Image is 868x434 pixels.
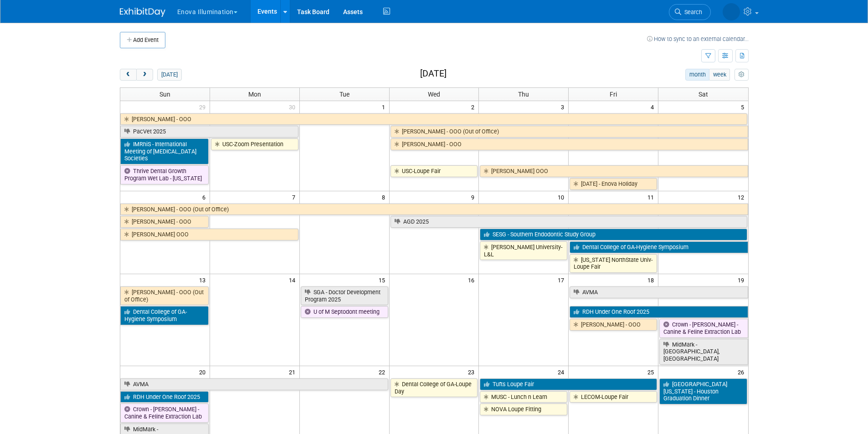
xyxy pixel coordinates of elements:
a: AVMA [570,286,748,298]
a: [PERSON_NAME] OOO [120,229,298,240]
a: U of M Septodont meeting [301,306,388,318]
span: Mon [248,91,261,98]
a: SESG - Southern Endodontic Study Group [480,229,747,240]
a: RDH Under One Roof 2025 [570,306,748,318]
a: USC-Zoom Presentation [211,138,298,150]
a: [PERSON_NAME] - OOO (Out of Office) [120,204,748,215]
span: 14 [288,274,299,286]
span: 15 [378,274,389,286]
span: 9 [470,191,478,203]
span: 12 [737,191,748,203]
span: 24 [557,366,568,378]
a: [DATE] - Enova Holiday [570,178,657,190]
a: LECOM-Loupe Fair [570,391,657,403]
button: myCustomButton [734,69,748,81]
a: [PERSON_NAME] - OOO [120,216,209,228]
button: prev [120,69,137,81]
img: Sarah Swinick [723,3,740,20]
span: 25 [647,366,658,378]
button: next [136,69,153,81]
a: [PERSON_NAME] - OOO (Out of Office) [390,126,748,138]
a: NOVA Loupe Fitting [480,403,567,415]
span: Thu [518,91,529,98]
button: month [685,69,709,81]
span: 7 [291,191,299,203]
a: AGD 2025 [390,216,747,228]
span: 17 [557,274,568,286]
span: 30 [288,101,299,112]
button: week [709,69,730,81]
a: SGA - Doctor Development Program 2025 [301,286,388,305]
span: Tue [339,91,349,98]
i: Personalize Calendar [739,72,745,78]
span: 26 [737,366,748,378]
a: [GEOGRAPHIC_DATA][US_STATE] - Houston Graduation Dinner [659,378,747,404]
span: 8 [381,191,389,203]
a: [PERSON_NAME] University-L&L [480,241,567,260]
span: 6 [201,191,210,203]
img: ExhibitDay [120,8,165,17]
a: Thrive Dental Growth Program Wet Lab - [US_STATE] [120,165,209,184]
span: 3 [560,101,568,112]
a: [PERSON_NAME] - OOO [570,319,657,331]
span: 2 [470,101,478,112]
a: [PERSON_NAME] OOO [480,165,748,177]
a: MUSC - Lunch n Learn [480,391,567,403]
a: Dental College of GA-Hygiene Symposium [120,306,209,325]
span: 13 [198,274,210,286]
a: Crown - [PERSON_NAME] - Canine & Feline Extraction Lab [120,403,209,422]
a: Tufts Loupe Fair [480,378,657,390]
span: 11 [647,191,658,203]
span: 19 [737,274,748,286]
span: 29 [198,101,210,112]
span: 5 [740,101,748,112]
a: RDH Under One Roof 2025 [120,391,209,403]
a: Search [669,4,711,20]
span: Fri [610,91,617,98]
span: 23 [467,366,478,378]
span: 16 [467,274,478,286]
a: Crown - [PERSON_NAME] - Canine & Feline Extraction Lab [659,319,748,337]
a: How to sync to an external calendar... [647,36,749,42]
a: MidMark - [GEOGRAPHIC_DATA], [GEOGRAPHIC_DATA] [659,339,748,365]
a: PacVet 2025 [120,126,298,138]
span: 18 [647,274,658,286]
span: 1 [381,101,389,112]
a: [PERSON_NAME] - OOO [120,113,747,125]
h2: [DATE] [420,69,447,79]
span: 22 [378,366,389,378]
a: [PERSON_NAME] - OOO (Out of Office) [120,286,209,305]
a: IMRhiS - International Meeting of [MEDICAL_DATA] Societies [120,138,209,164]
span: 20 [198,366,210,378]
a: [US_STATE] NorthState Univ-Loupe Fair [570,254,657,273]
span: Sun [159,91,170,98]
span: Sat [699,91,708,98]
span: Search [681,9,702,15]
span: 10 [557,191,568,203]
a: Dental College of GA-Loupe Day [390,378,478,397]
button: Add Event [120,32,165,48]
a: Dental College of GA-Hygiene Symposium [570,241,748,253]
span: Wed [428,91,440,98]
a: [PERSON_NAME] - OOO [390,138,748,150]
button: [DATE] [157,69,181,81]
a: AVMA [120,378,388,390]
span: 21 [288,366,299,378]
a: USC-Loupe Fair [390,165,478,177]
span: 4 [650,101,658,112]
